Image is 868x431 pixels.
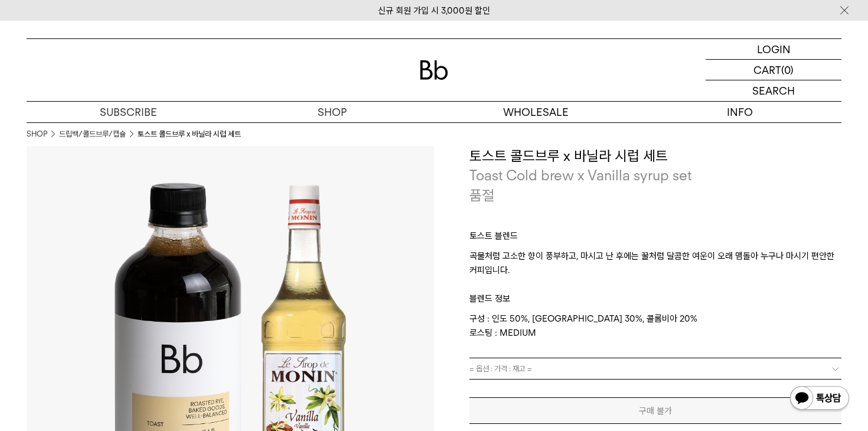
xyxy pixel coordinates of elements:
p: LOGIN [757,39,791,59]
a: SHOP [27,128,47,140]
a: SUBSCRIBE [27,102,230,122]
span: = 옵션 : 가격 : 재고 = [469,358,532,379]
a: LOGIN [706,39,841,60]
img: 로고 [420,60,448,80]
p: 토스트 블렌드 [469,229,841,249]
a: CART (0) [706,60,841,80]
p: 품절 [469,186,494,206]
button: 구매 불가 [469,397,841,424]
h3: 토스트 콜드브루 x 바닐라 시럽 세트 [469,146,841,166]
p: CART [753,60,781,80]
p: 블렌드 정보 [469,277,841,312]
p: SEARCH [752,80,795,101]
p: INFO [638,102,841,122]
a: 신규 회원 가입 시 3,000원 할인 [378,5,490,16]
p: Toast Cold brew x Vanilla syrup set [469,166,841,186]
li: 토스트 콜드브루 x 바닐라 시럽 세트 [138,128,241,140]
p: 구성 : 인도 50%, [GEOGRAPHIC_DATA] 30%, 콜롬비아 20% 로스팅 : MEDIUM [469,312,841,340]
p: WHOLESALE [434,102,638,122]
p: (0) [781,60,794,80]
a: SHOP [230,102,434,122]
p: 곡물처럼 고소한 향이 풍부하고, 마시고 난 후에는 꿀처럼 달콤한 여운이 오래 맴돌아 누구나 마시기 편안한 커피입니다. [469,249,841,277]
a: 드립백/콜드브루/캡슐 [59,128,126,140]
img: 카카오톡 채널 1:1 채팅 버튼 [789,385,850,413]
